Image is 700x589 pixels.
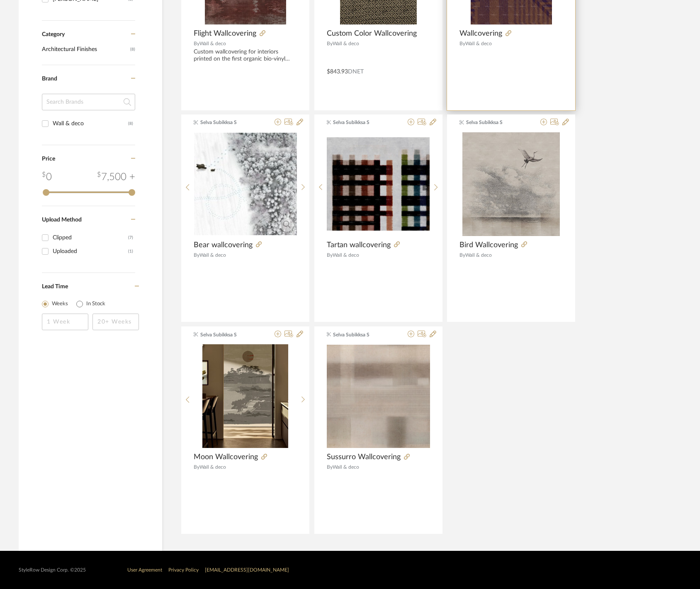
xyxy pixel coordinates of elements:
[199,465,226,470] span: Wall & deco
[97,170,135,185] div: 7,500 +
[42,42,128,56] span: Architectural Finishes
[333,465,359,470] span: Wall & deco
[42,76,57,82] span: Brand
[327,345,430,448] img: Sussurro Wallcovering
[327,453,401,462] span: Sussurro Wallcovering
[333,119,385,126] span: Selva Subikksa S
[200,119,253,126] span: Selva Subikksa S
[194,253,199,258] span: By
[194,29,256,38] span: Flight Wallcovering
[348,69,364,75] span: DNET
[327,344,430,448] div: 0
[92,314,139,330] input: 20+ Weeks
[459,41,465,46] span: By
[202,344,288,448] img: Moon Wallcovering
[53,231,128,244] div: Clipped
[327,29,417,38] span: Custom Color Wallcovering
[462,132,560,236] img: Bird Wallcovering
[327,69,348,75] span: $843.93
[327,253,333,258] span: By
[194,241,253,250] span: Bear wallcovering
[194,453,258,462] span: Moon Wallcovering
[42,31,65,38] span: Category
[459,29,502,38] span: Wallcovering
[194,49,297,63] div: Custom wallcovering for interiors printed on the first organic bio-vinyl wallpaper substrate.
[327,137,430,231] img: Tartan wallcovering
[19,567,86,573] div: StyleRow Design Corp. ©2025
[42,170,52,185] div: 0
[42,156,55,162] span: Price
[194,344,297,448] div: 0
[52,300,68,308] label: Weeks
[194,133,297,235] img: Bear wallcovering
[168,567,199,572] a: Privacy Policy
[327,41,333,46] span: By
[199,253,226,258] span: Wall & deco
[333,253,359,258] span: Wall & deco
[130,43,135,56] span: (8)
[42,284,68,290] span: Lead Time
[205,567,289,572] a: [EMAIL_ADDRESS][DOMAIN_NAME]
[42,217,82,223] span: Upload Method
[459,253,465,258] span: By
[127,567,162,572] a: User Agreement
[194,41,199,46] span: By
[466,119,518,126] span: Selva Subikksa S
[327,465,333,470] span: By
[86,300,105,308] label: In Stock
[128,245,133,258] div: (1)
[327,132,430,236] div: 0
[42,94,135,110] input: Search Brands
[459,241,518,250] span: Bird Wallcovering
[194,465,199,470] span: By
[327,241,391,250] span: Tartan wallcovering
[333,41,359,46] span: Wall & deco
[128,117,133,130] div: (8)
[42,314,88,330] input: 1 Week
[199,41,226,46] span: Wall & deco
[465,253,492,258] span: Wall & deco
[53,245,128,258] div: Uploaded
[465,41,492,46] span: Wall & deco
[333,331,385,338] span: Selva Subikksa S
[200,331,253,338] span: Selva Subikksa S
[128,231,133,244] div: (7)
[53,117,128,130] div: Wall & deco
[194,132,297,236] div: 0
